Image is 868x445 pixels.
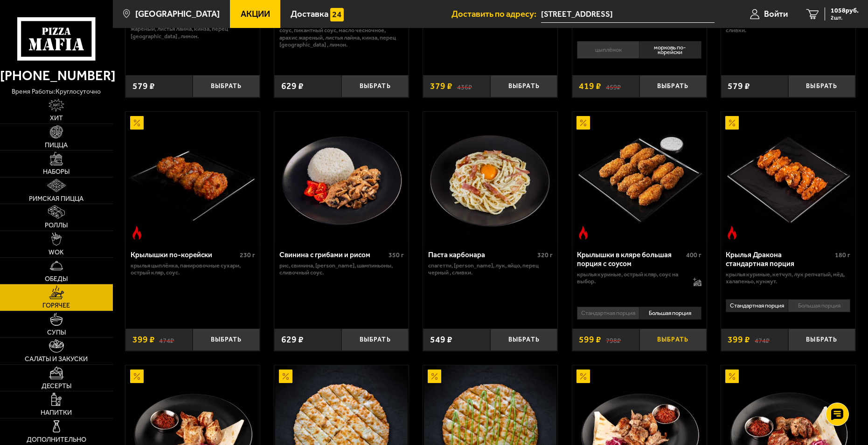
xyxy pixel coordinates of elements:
img: Акционный [279,370,292,383]
div: Крылышки в кляре большая порция c соусом [577,251,684,268]
button: Выбрать [490,75,557,97]
img: Свинина с грибами и рисом [275,112,408,244]
span: 599 ₽ [579,335,601,344]
span: Наборы [43,169,69,175]
a: Паста карбонара [423,112,557,244]
span: 230 г [240,251,255,259]
img: Акционный [130,370,144,383]
div: 0 [721,296,855,322]
span: 400 г [686,251,701,259]
span: Супы [47,329,66,336]
li: Стандартная порция [577,307,639,320]
span: Пицца [45,142,68,149]
li: цыплёнок [577,41,639,59]
button: Выбрать [341,75,409,97]
img: Акционный [725,370,739,383]
input: Ваш адрес доставки [541,6,715,23]
span: Десерты [42,383,71,390]
span: Напитки [41,410,72,416]
li: Большая порция [639,307,701,320]
span: 2 шт. [831,15,859,21]
span: Доставить по адресу: [451,10,541,19]
div: Паста карбонара [428,251,535,260]
span: 579 ₽ [728,82,750,90]
span: 180 г [835,251,850,259]
p: крылья куриные, кетчуп, лук репчатый, мёд, халапеньо, кунжут. [726,271,850,285]
span: 579 ₽ [132,82,155,90]
span: 399 ₽ [728,335,750,344]
span: 629 ₽ [281,82,304,90]
img: 15daf4d41897b9f0e9f617042186c801.svg [330,8,344,21]
s: 474 ₽ [159,335,174,344]
s: 798 ₽ [606,335,621,344]
span: Горячее [42,302,70,309]
div: Крылышки по-корейски [131,251,237,260]
span: Салаты и закуски [25,356,88,363]
span: Обеды [45,276,68,282]
a: АкционныйОстрое блюдоКрылышки в кляре большая порция c соусом [572,112,707,244]
button: Выбрать [788,329,855,350]
span: 379 ₽ [430,82,452,90]
span: 350 г [389,251,404,259]
span: Псковская улица, 20 [541,6,715,23]
button: Выбрать [490,329,557,350]
img: Акционный [576,370,590,383]
button: Выбрать [639,329,707,350]
span: 399 ₽ [132,335,155,344]
img: Крылья Дракона стандартная порция [722,112,854,244]
span: 419 ₽ [579,82,601,90]
img: Акционный [725,116,739,130]
li: Большая порция [788,299,850,312]
span: [GEOGRAPHIC_DATA] [135,10,220,19]
span: 549 ₽ [430,335,452,344]
p: креветка тигровая, лапша рисовая, морковь, перец болгарский, яйцо, творог тофу, пад тай соус, пик... [279,12,404,48]
s: 459 ₽ [606,82,621,90]
span: WOK [49,249,64,256]
img: Акционный [130,116,144,130]
p: крылья цыплёнка, панировочные сухари, острый кляр, соус. [131,262,255,276]
span: 1058 руб. [831,7,859,14]
a: АкционныйОстрое блюдоКрылышки по-корейски [125,112,260,244]
div: Свинина с грибами и рисом [279,251,386,260]
span: Акции [241,10,270,19]
img: Острое блюдо [725,226,739,240]
img: Крылышки по-корейски [126,112,259,244]
span: Дополнительно [27,437,86,443]
li: морковь по-корейски [639,41,701,59]
a: Свинина с грибами и рисом [274,112,409,244]
button: Выбрать [788,75,855,97]
span: 320 г [537,251,553,259]
span: 629 ₽ [281,335,304,344]
s: 474 ₽ [755,335,770,344]
span: Римская пицца [29,196,83,202]
img: Акционный [428,370,441,383]
span: Доставка [291,10,328,19]
img: Острое блюдо [130,226,144,240]
img: Акционный [576,116,590,130]
button: Выбрать [341,329,409,350]
p: крылья куриные, острый кляр, соус на выбор. [577,271,684,285]
img: Острое блюдо [576,226,590,240]
a: АкционныйОстрое блюдоКрылья Дракона стандартная порция [721,112,855,244]
div: 0 [572,38,707,68]
s: 436 ₽ [457,82,472,90]
span: Роллы [45,222,68,229]
li: Стандартная порция [726,299,788,312]
p: рис, свинина, [PERSON_NAME], шампиньоны, сливочный соус. [279,262,404,276]
img: Паста карбонара [424,112,556,244]
span: Хит [50,115,63,122]
button: Выбрать [193,329,260,350]
button: Выбрать [639,75,707,97]
span: Войти [764,10,788,19]
p: спагетти, [PERSON_NAME], лук, яйцо, перец черный , сливки. [428,262,553,276]
img: Крылышки в кляре большая порция c соусом [573,112,706,244]
button: Выбрать [193,75,260,97]
div: Крылья Дракона стандартная порция [726,251,833,268]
